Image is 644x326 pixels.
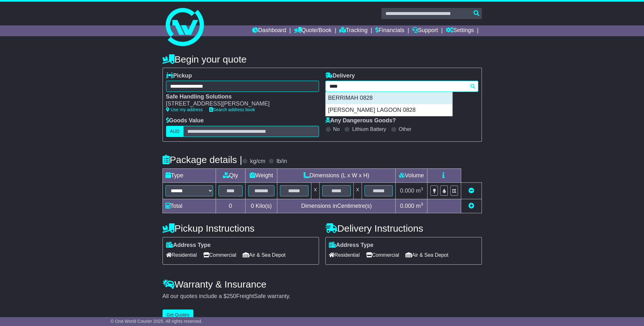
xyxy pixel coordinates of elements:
[163,168,216,182] td: Type
[468,187,474,194] a: Remove this item
[326,92,452,104] div: BERRIMAH 0828
[276,158,287,165] label: lb/in
[163,279,482,289] h4: Warranty & Insurance
[163,54,482,65] h4: Begin your quote
[400,203,414,209] span: 0.000
[209,107,255,112] a: Search address book
[166,117,204,124] label: Goods Value
[245,199,277,213] td: Kilo(s)
[400,187,414,194] span: 0.000
[216,199,245,213] td: 0
[325,223,482,234] h4: Delivery Instructions
[416,203,423,209] span: m
[111,319,203,324] span: © One World Courier 2025. All rights reserved.
[277,168,396,182] td: Dimensions (L x W x H)
[166,107,203,112] a: Use my address
[339,25,367,36] a: Tracking
[166,100,313,107] div: [STREET_ADDRESS][PERSON_NAME]
[468,203,474,209] a: Add new item
[166,250,197,260] span: Residential
[326,104,452,116] div: [PERSON_NAME] LAGOON 0828
[325,117,396,124] label: Any Dangerous Goods?
[163,293,482,300] div: All our quotes include a $ FreightSafe warranty.
[399,126,412,132] label: Other
[421,202,423,207] sup: 3
[366,250,399,260] span: Commercial
[203,250,236,260] span: Commercial
[251,203,254,209] span: 0
[243,250,286,260] span: Air & Sea Depot
[333,126,340,132] label: No
[405,250,448,260] span: Air & Sea Depot
[294,25,331,36] a: Quote/Book
[421,187,423,191] sup: 3
[252,25,286,36] a: Dashboard
[416,187,423,194] span: m
[163,154,242,165] h4: Package details |
[352,126,386,132] label: Lithium Battery
[412,25,438,36] a: Support
[166,72,192,79] label: Pickup
[277,199,396,213] td: Dimensions in Centimetre(s)
[163,309,194,321] button: Get Quotes
[325,72,355,79] label: Delivery
[163,223,319,234] h4: Pickup Instructions
[216,168,245,182] td: Qty
[163,199,216,213] td: Total
[353,182,362,199] td: x
[325,81,478,92] typeahead: Please provide city
[166,93,313,100] div: Safe Handling Solutions
[375,25,404,36] a: Financials
[311,182,320,199] td: x
[329,242,374,249] label: Address Type
[166,126,184,137] label: AUD
[227,293,236,299] span: 250
[245,168,277,182] td: Weight
[166,242,211,249] label: Address Type
[329,250,360,260] span: Residential
[250,158,265,165] label: kg/cm
[396,168,427,182] td: Volume
[446,25,474,36] a: Settings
